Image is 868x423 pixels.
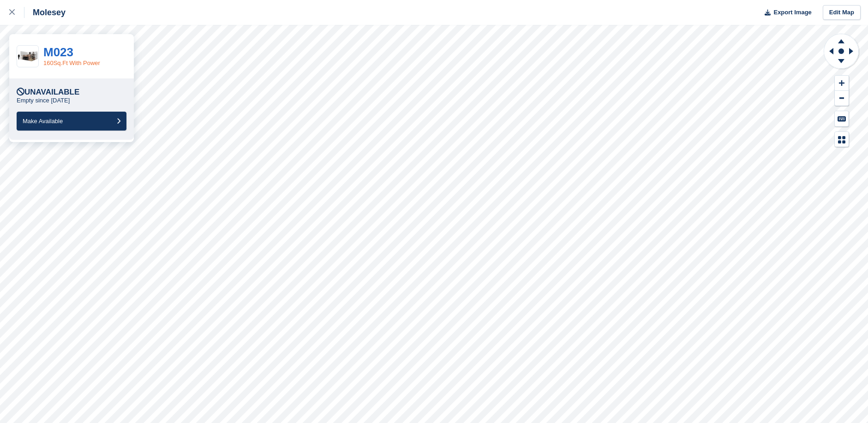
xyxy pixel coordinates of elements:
p: Empty since [DATE] [17,97,70,104]
button: Export Image [759,5,812,20]
img: 150-sqft-unit.jpg [17,48,38,65]
a: Edit Map [823,5,861,20]
button: Zoom Out [835,91,849,106]
button: Make Available [17,112,126,131]
a: 160Sq.Ft With Power [43,60,100,66]
div: Molesey [24,7,66,18]
span: Make Available [23,118,63,125]
button: Zoom In [835,76,849,91]
button: Keyboard Shortcuts [835,111,849,126]
div: Unavailable [17,88,79,97]
button: Map Legend [835,132,849,147]
a: M023 [43,45,73,59]
span: Export Image [773,8,811,17]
